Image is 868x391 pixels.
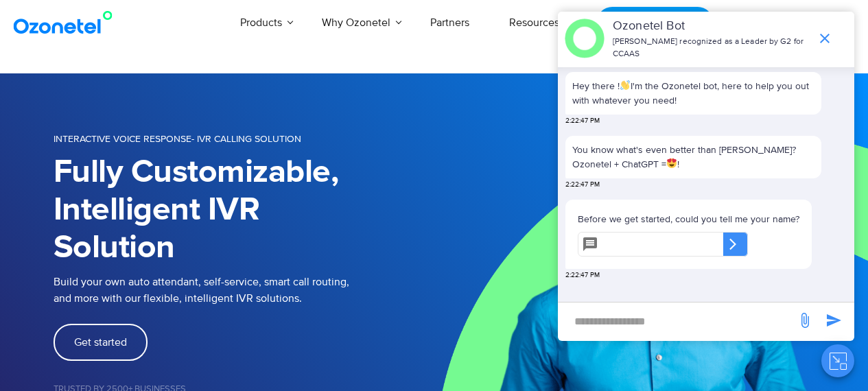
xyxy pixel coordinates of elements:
img: 😍 [667,158,677,168]
span: INTERACTIVE VOICE RESPONSE- IVR Calling Solution [54,133,301,145]
a: Request a Demo [596,7,714,39]
span: 2:22:47 PM [565,270,600,281]
span: Get started [74,337,127,348]
p: [PERSON_NAME] recognized as a Leader by G2 for CCAAS [613,36,810,60]
span: send message [820,307,847,334]
span: end chat or minimize [811,25,838,52]
span: send message [791,307,819,334]
img: header [565,19,605,58]
p: Build your own auto attendant, self-service, smart call routing, and more with our flexible, inte... [54,274,434,307]
button: Close chat [821,344,854,377]
span: 2:22:47 PM [565,116,600,126]
p: Hey there ! I'm the Ozonetel bot, here to help you out with whatever you need! [572,79,814,108]
img: 👋 [620,80,630,90]
div: new-msg-input [565,309,790,334]
p: Before we get started, could you tell me your name? [578,212,799,226]
span: 2:22:47 PM [565,180,600,190]
p: Ozonetel Bot [613,17,810,36]
p: You know what's even better than [PERSON_NAME]? Ozonetel + ChatGPT = ! [572,143,814,171]
a: Get started [54,324,148,361]
h1: Fully Customizable, Intelligent IVR Solution [54,154,434,267]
